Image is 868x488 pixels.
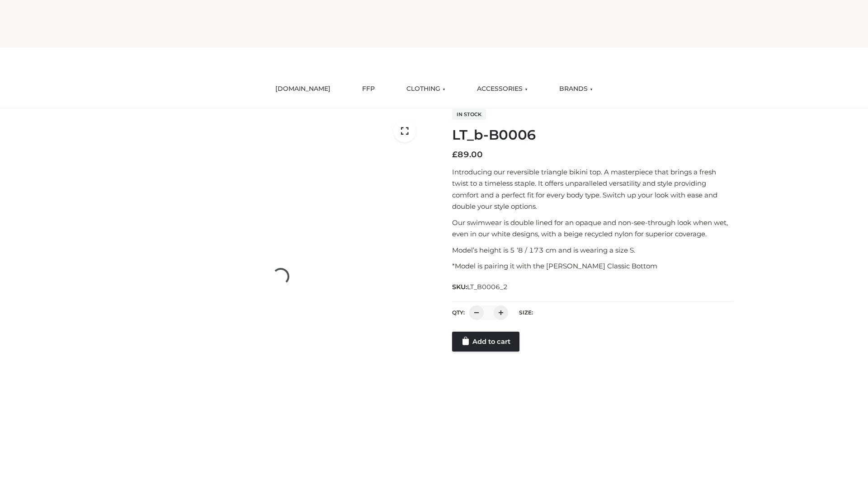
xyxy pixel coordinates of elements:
bdi: 89.00 [452,150,483,160]
a: Add to cart [452,332,519,352]
a: FFP [355,79,382,99]
a: [DOMAIN_NAME] [269,79,337,99]
p: Introducing our reversible triangle bikini top. A masterpiece that brings a fresh twist to a time... [452,166,734,212]
span: £ [452,150,458,160]
label: QTY: [452,309,465,316]
label: Size: [519,309,533,316]
span: SKU: [452,282,509,292]
h1: LT_b-B0006 [452,127,734,143]
p: Model’s height is 5 ‘8 / 173 cm and is wearing a size S. [452,244,734,256]
a: BRANDS [552,79,599,99]
p: Our swimwear is double lined for an opaque and non-see-through look when wet, even in our white d... [452,217,734,240]
p: *Model is pairing it with the [PERSON_NAME] Classic Bottom [452,260,734,272]
span: LT_B0006_2 [467,283,508,291]
a: CLOTHING [400,79,452,99]
span: In stock [452,109,486,120]
a: ACCESSORIES [470,79,534,99]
